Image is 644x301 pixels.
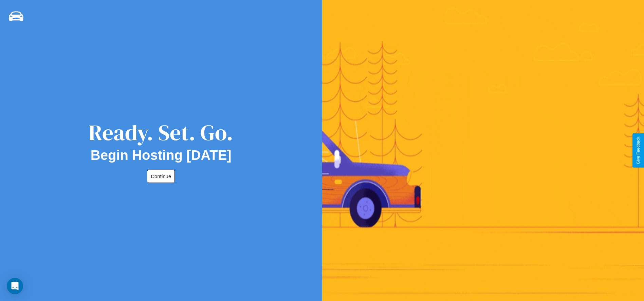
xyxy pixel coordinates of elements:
div: Ready. Set. Go. [89,117,233,148]
div: Give Feedback [636,137,641,164]
h2: Begin Hosting [DATE] [91,148,232,163]
button: Continue [147,170,175,183]
div: Open Intercom Messenger [7,278,23,294]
